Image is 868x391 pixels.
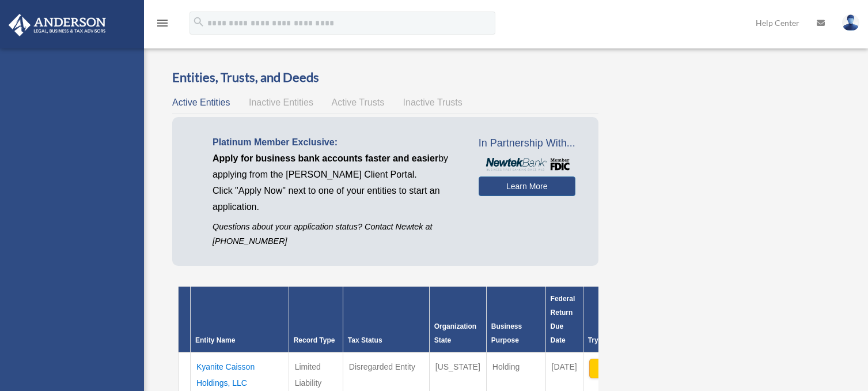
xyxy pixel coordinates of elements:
[403,97,463,107] span: Inactive Trusts
[213,153,438,163] span: Apply for business bank accounts faster and easier
[589,363,702,373] a: Account Login
[172,97,230,107] span: Active Entities
[479,176,576,196] a: Learn More
[213,220,461,249] p: Questions about your application status? Contact Newtek at [PHONE_NUMBER]
[486,287,545,352] th: Business Purpose
[289,287,343,352] th: Record Type
[5,14,109,36] img: Anderson Advisors Platinum Portal
[545,287,583,352] th: Federal Return Due Date
[192,16,205,28] i: search
[589,359,702,378] button: Account Login
[156,16,169,30] i: menu
[156,20,169,30] a: menu
[213,183,461,215] p: Click "Apply Now" next to one of your entities to start an application.
[842,14,859,31] img: User Pic
[213,134,461,151] p: Platinum Member Exclusive:
[213,151,461,183] p: by applying from the [PERSON_NAME] Client Portal.
[429,287,486,352] th: Organization State
[479,134,576,153] span: In Partnership With...
[484,158,570,171] img: NewtekBankLogoSM.png
[191,287,289,352] th: Entity Name
[332,97,385,107] span: Active Trusts
[172,69,598,87] h3: Entities, Trusts, and Deeds
[588,333,703,347] div: Try Newtek Bank
[343,287,429,352] th: Tax Status
[249,97,313,107] span: Inactive Entities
